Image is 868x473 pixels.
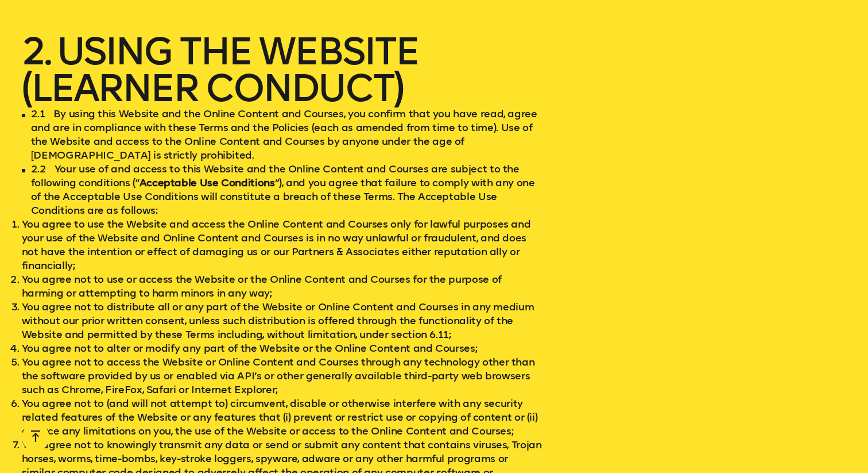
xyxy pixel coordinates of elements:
li: You agree not to use or access the Website or the Online Content and Courses for the purpose of h... [22,272,542,300]
li: You agree not to (and will not attempt to) circumvent, disable or otherwise interfere with any se... [22,397,542,438]
li: You agree not to access the Website or Online Content and Courses through any technology other th... [22,355,542,397]
strong: Acceptable Use Conditions [139,176,275,189]
h2: 2. Using the Website (Learner conduct) [22,33,542,107]
li: You agree to use the Website and access the Online Content and Courses only for lawful purposes a... [22,217,542,272]
li: 2.2 Your use of and access to this Website and the Online Content and Courses are subject to the ... [22,162,542,217]
li: You agree not to distribute all or any part of the Website or Online Content and Courses in any m... [22,300,542,341]
li: You agree not to alter or modify any part of the Website or the Online Content and Courses; [22,341,542,355]
li: 2.1 By using this Website and the Online Content and Courses, you confirm that you have read, agr... [22,107,542,162]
